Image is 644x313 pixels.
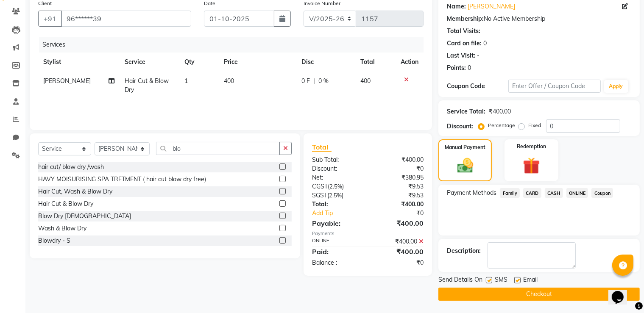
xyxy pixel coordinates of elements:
[489,107,511,116] div: ₹400.00
[528,122,541,129] label: Fixed
[468,64,471,72] div: 0
[468,2,515,11] a: [PERSON_NAME]
[38,212,131,221] div: Blow Dry [DEMOGRAPHIC_DATA]
[39,37,430,53] div: Services
[447,51,475,60] div: Last Visit:
[608,279,636,305] iframe: chat widget
[368,155,430,164] div: ₹400.00
[368,191,430,200] div: ₹9.53
[38,224,86,233] div: Wash & Blow Dry
[447,27,480,36] div: Total Visits:
[301,77,310,86] span: 0 F
[508,80,600,93] input: Enter Offer / Coupon Code
[495,275,507,286] span: SMS
[313,77,315,86] span: |
[447,247,481,255] div: Description:
[306,182,368,191] div: ( )
[306,237,368,246] div: ONLINE
[523,188,541,198] span: CARD
[545,188,563,198] span: CASH
[447,14,484,23] div: Membership:
[518,155,545,176] img: _gift.svg
[306,191,368,200] div: ( )
[566,188,588,198] span: ONLINE
[306,173,368,182] div: Net:
[368,247,430,257] div: ₹400.00
[329,192,342,199] span: 2.5%
[38,199,93,208] div: Hair Cut & Blow Dry
[447,82,508,91] div: Coupon Code
[306,209,378,218] a: Add Tip
[368,173,430,182] div: ₹380.95
[517,143,546,150] label: Redemption
[447,2,466,11] div: Name:
[438,288,640,301] button: Checkout
[38,11,62,27] button: +91
[38,53,120,72] th: Stylist
[296,53,355,72] th: Disc
[360,77,371,85] span: 400
[120,53,179,72] th: Service
[329,183,342,190] span: 2.5%
[125,77,169,94] span: Hair Cut & Blow Dry
[604,80,628,93] button: Apply
[447,14,631,23] div: No Active Membership
[43,77,91,85] span: [PERSON_NAME]
[447,64,466,72] div: Points:
[38,163,104,172] div: hair cut/ blow dry /wash
[591,188,613,198] span: Coupon
[306,164,368,173] div: Discount:
[500,188,520,198] span: Family
[438,275,482,286] span: Send Details On
[368,237,430,246] div: ₹400.00
[368,200,430,209] div: ₹400.00
[447,188,496,197] span: Payment Methods
[306,200,368,209] div: Total:
[368,218,430,228] div: ₹400.00
[378,209,430,218] div: ₹0
[368,258,430,267] div: ₹0
[306,155,368,164] div: Sub Total:
[38,187,112,196] div: Hair Cut, Wash & Blow Dry
[368,182,430,191] div: ₹9.53
[219,53,296,72] th: Price
[318,77,329,86] span: 0 %
[306,218,368,228] div: Payable:
[355,53,396,72] th: Total
[368,164,430,173] div: ₹0
[396,53,424,72] th: Action
[179,53,219,72] th: Qty
[452,156,479,175] img: _cash.svg
[483,39,487,48] div: 0
[447,39,482,48] div: Card on file:
[523,275,538,286] span: Email
[312,191,327,199] span: SGST
[306,258,368,267] div: Balance :
[447,107,485,116] div: Service Total:
[312,230,424,237] div: Payments
[224,77,234,85] span: 400
[38,236,70,245] div: Blowdry - S
[156,142,280,155] input: Search or Scan
[312,143,332,152] span: Total
[306,247,368,257] div: Paid:
[184,77,188,85] span: 1
[447,122,473,131] div: Discount:
[445,144,485,151] label: Manual Payment
[488,122,515,129] label: Percentage
[61,11,191,27] input: Search by Name/Mobile/Email/Code
[38,175,206,184] div: HAVY MOISURISING SPA TRETMENT ( hair cut blow dry free)
[312,183,328,190] span: CGST
[477,51,480,60] div: -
